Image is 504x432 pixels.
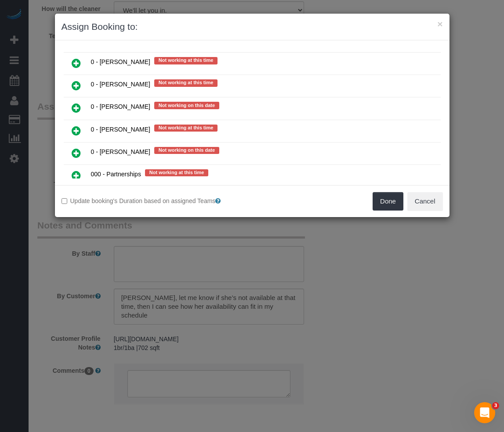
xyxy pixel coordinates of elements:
[91,59,150,66] span: 0 - [PERSON_NAME]
[373,192,403,211] button: Done
[474,402,495,423] iframe: Intercom live chat
[492,402,499,409] span: 3
[62,198,67,204] input: Update booking's Duration based on assigned Teams
[91,81,150,88] span: 0 - [PERSON_NAME]
[154,102,219,109] span: Not working on this date
[437,19,442,29] button: ×
[91,126,150,133] span: 0 - [PERSON_NAME]
[145,169,209,176] span: Not working at this time
[62,20,443,33] h3: Assign Booking to:
[154,57,218,64] span: Not working at this time
[154,125,218,132] span: Not working at this time
[407,192,443,211] button: Cancel
[91,171,141,178] span: 000 - Partnerships
[91,104,150,111] span: 0 - [PERSON_NAME]
[154,79,218,86] span: Not working at this time
[91,148,150,155] span: 0 - [PERSON_NAME]
[154,147,219,154] span: Not working on this date
[62,196,246,205] label: Update booking's Duration based on assigned Teams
